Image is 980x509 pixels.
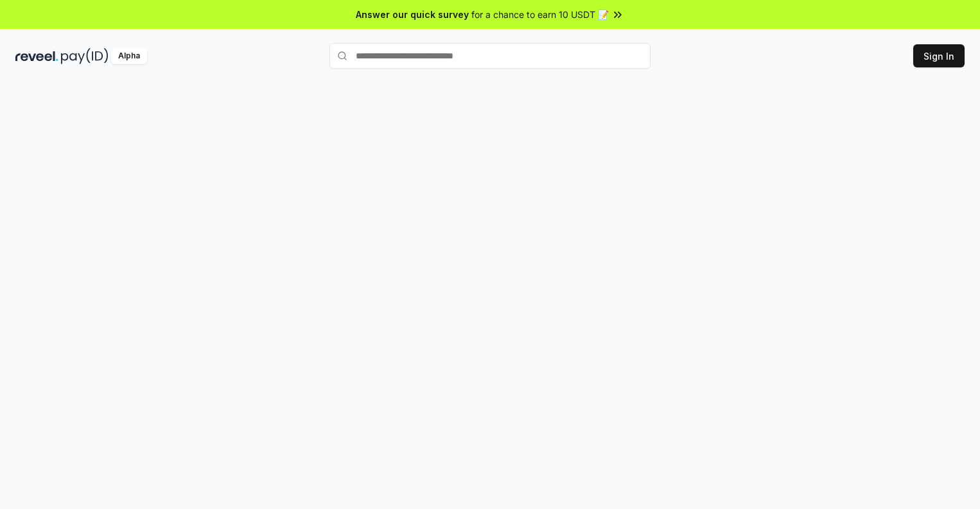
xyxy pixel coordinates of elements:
[15,48,58,64] img: reveel_dark
[61,48,109,64] img: pay_id
[913,44,965,67] button: Sign In
[471,8,609,21] span: for a chance to earn 10 USDT 📝
[356,8,469,21] span: Answer our quick survey
[111,48,147,64] div: Alpha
